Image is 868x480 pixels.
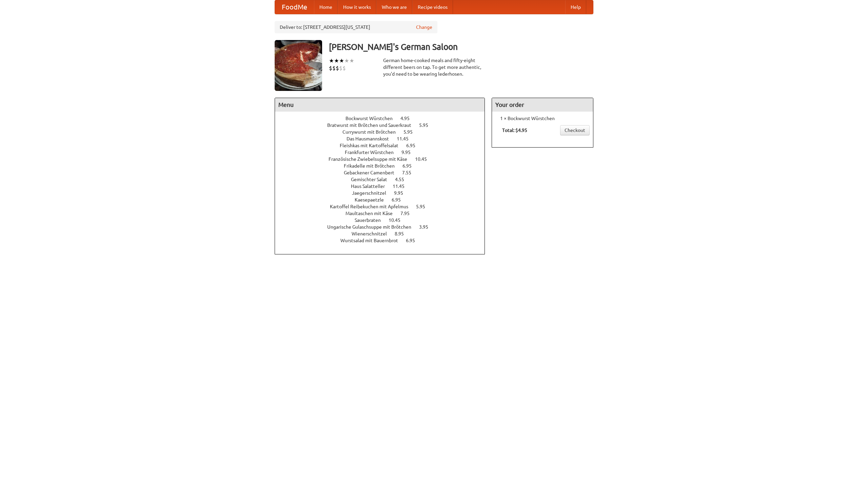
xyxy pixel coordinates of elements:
span: Frikadelle mit Brötchen [344,163,401,169]
span: Das Hausmannskost [347,136,396,141]
span: 11.45 [393,184,411,189]
span: Wienerschnitzel [352,231,394,236]
a: Kaesepaetzle 6.95 [355,197,413,203]
a: Checkout [560,125,590,135]
span: Gebackener Camenbert [344,170,401,175]
img: angular.jpg [275,40,322,91]
span: 7.95 [400,211,416,216]
span: Currywurst mit Brötchen [342,129,402,135]
span: 4.95 [400,116,416,121]
a: Haus Salatteller 11.45 [351,184,417,189]
a: Französische Zwiebelsuppe mit Käse 10.45 [329,156,439,162]
div: Deliver to: [STREET_ADDRESS][US_STATE] [275,21,437,33]
a: Who we are [376,0,412,14]
span: Bratwurst mit Brötchen und Sauerkraut [327,122,418,128]
span: 10.45 [389,217,407,223]
a: Help [565,0,586,14]
a: Change [416,24,432,31]
span: 11.45 [397,136,415,141]
h4: Menu [275,98,485,112]
span: Französische Zwiebelsuppe mit Käse [329,156,414,162]
span: 9.95 [394,190,410,196]
span: Fleishkas mit Kartoffelsalat [340,143,405,148]
span: Gemischter Salat [351,177,394,182]
a: How it works [338,0,376,14]
span: Ungarische Gulaschsuppe mit Brötchen [327,224,418,230]
span: Jaegerschnitzel [352,190,393,196]
a: Das Hausmannskost 11.45 [347,136,421,141]
span: 5.95 [416,204,432,209]
a: Jaegerschnitzel 9.95 [352,190,416,196]
span: Bockwurst Würstchen [346,116,399,121]
span: 6.95 [392,197,408,203]
span: 9.95 [401,150,417,155]
span: 10.45 [415,156,434,162]
span: 8.95 [395,231,411,236]
a: Fleishkas mit Kartoffelsalat 6.95 [340,143,428,148]
li: ★ [334,57,339,64]
span: 6.95 [406,143,422,148]
li: $ [342,64,346,72]
span: Haus Salatteller [351,184,392,189]
li: 1 × Bockwurst Würstchen [495,115,590,122]
li: ★ [339,57,344,64]
a: Frikadelle mit Brötchen 6.95 [344,163,424,169]
div: German home-cooked meals and fifty-eight different beers on tap. To get more authentic, you'd nee... [383,57,485,77]
a: Wienerschnitzel 8.95 [352,231,416,236]
li: $ [332,64,336,72]
li: $ [329,64,332,72]
a: Sauerbraten 10.45 [355,217,413,223]
a: Wurstsalad mit Bauernbrot 6.95 [340,238,428,243]
li: ★ [344,57,349,64]
a: Ungarische Gulaschsuppe mit Brötchen 3.95 [327,224,441,230]
span: 7.55 [402,170,418,175]
span: 4.55 [395,177,411,182]
a: Recipe videos [412,0,453,14]
a: Currywurst mit Brötchen 5.95 [342,129,425,135]
span: Kartoffel Reibekuchen mit Apfelmus [330,204,415,209]
li: $ [336,64,339,72]
span: Wurstsalad mit Bauernbrot [340,238,405,243]
span: Frankfurter Würstchen [345,150,400,155]
span: Kaesepaetzle [355,197,391,203]
span: 3.95 [419,224,435,230]
b: Total: $4.95 [502,128,527,133]
li: $ [339,64,342,72]
span: 6.95 [402,163,418,169]
li: ★ [349,57,354,64]
span: 5.95 [403,129,419,135]
a: Kartoffel Reibekuchen mit Apfelmus 5.95 [330,204,438,209]
span: Sauerbraten [355,217,388,223]
span: 6.95 [406,238,422,243]
a: Bockwurst Würstchen 4.95 [346,116,422,121]
h4: Your order [492,98,593,112]
a: Home [314,0,338,14]
span: Maultaschen mit Käse [346,211,399,216]
a: Bratwurst mit Brötchen und Sauerkraut 5.95 [327,122,441,128]
a: Frankfurter Würstchen 9.95 [345,150,423,155]
a: FoodMe [275,0,314,14]
h3: [PERSON_NAME]'s German Saloon [329,40,593,54]
li: ★ [329,57,334,64]
a: Maultaschen mit Käse 7.95 [346,211,422,216]
a: Gebackener Camenbert 7.55 [344,170,424,175]
span: 5.95 [419,122,435,128]
a: Gemischter Salat 4.55 [351,177,417,182]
